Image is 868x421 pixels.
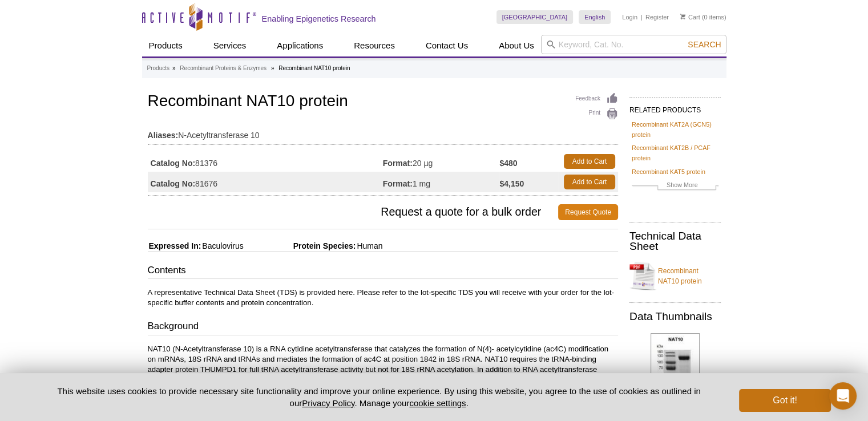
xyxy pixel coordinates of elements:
td: 20 µg [383,151,500,172]
a: Feedback [575,92,618,105]
a: English [579,10,611,24]
a: Privacy Policy [302,398,354,408]
a: Cart [680,13,700,21]
li: Recombinant NAT10 protein [278,65,350,71]
td: 81376 [148,151,383,172]
span: Expressed In: [148,241,201,250]
h3: Contents [148,264,618,280]
a: Register [645,13,669,21]
div: Open Intercom Messenger [829,382,857,410]
a: Print [575,108,618,120]
a: Contact Us [419,35,475,56]
p: NAT10 (N-Acetyltransferase 10) is a RNA cytidine acetyltransferase that catalyzes the formation o... [148,344,618,416]
h2: RELATED PRODUCTS [629,97,721,118]
strong: Format: [383,158,413,168]
button: cookie settings [409,398,466,408]
a: About Us [492,35,541,56]
span: Search [688,40,721,49]
strong: Aliases: [148,130,179,140]
h3: Background [148,319,618,335]
p: A representative Technical Data Sheet (TDS) is provided here. Please refer to the lot-specific TD... [148,288,618,308]
a: Products [147,63,169,74]
a: Services [207,35,253,56]
li: » [271,65,274,71]
img: Your Cart [680,14,685,19]
a: Recombinant KAT5 protein [632,167,705,177]
span: Baculovirus [201,241,243,250]
a: Recombinant Proteins & Enzymes [180,63,267,74]
strong: Catalog No: [151,179,196,189]
h2: Enabling Epigenetics Research [262,14,376,24]
input: Keyword, Cat. No. [541,35,726,54]
h2: Data Thumbnails [629,311,721,322]
a: Recombinant KAT2B / PCAF protein [632,143,718,163]
span: Protein Species: [246,241,356,250]
strong: $4,150 [499,179,524,189]
span: Human [356,241,382,250]
td: N-Acetyltransferase 10 [148,123,618,141]
a: Show More [632,180,718,193]
a: Recombinant NAT10 protein [629,259,721,293]
a: Login [622,13,637,21]
a: [GEOGRAPHIC_DATA] [496,10,574,24]
a: Products [142,35,189,56]
a: Resources [347,35,402,56]
li: | [641,10,643,24]
strong: $480 [499,158,517,168]
span: Request a quote for a bulk order [148,204,559,220]
p: This website uses cookies to provide necessary site functionality and improve your online experie... [38,385,721,409]
a: Applications [270,35,330,56]
button: Search [684,39,724,50]
td: 81676 [148,172,383,192]
li: » [172,65,176,71]
h2: Technical Data Sheet [629,231,721,252]
a: Recombinant KAT2A (GCN5) protein [632,119,718,140]
a: Add to Cart [564,154,615,169]
button: Got it! [739,389,830,412]
h1: Recombinant NAT10 protein [148,92,618,112]
strong: Catalog No: [151,158,196,168]
td: 1 mg [383,172,500,192]
strong: Format: [383,179,413,189]
a: Add to Cart [564,175,615,189]
a: Request Quote [558,204,618,220]
li: (0 items) [680,10,726,24]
